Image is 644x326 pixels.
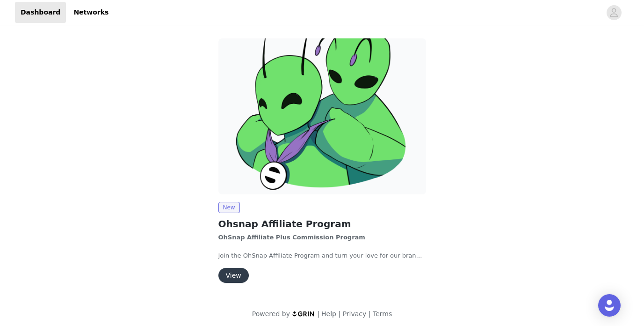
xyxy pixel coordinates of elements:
strong: OhSnap Affiliate Plus Commission Program [218,234,365,241]
a: Terms [373,310,392,318]
button: View [218,268,249,283]
img: logo [292,311,315,317]
a: Networks [68,2,114,23]
span: | [317,310,319,318]
div: avatar [609,5,618,20]
img: Ohsnap [218,38,426,194]
a: Dashboard [15,2,66,23]
div: Open Intercom Messenger [598,294,621,317]
a: Help [321,310,336,318]
span: | [338,310,340,318]
h2: Ohsnap Affiliate Program [218,217,426,231]
p: Join the OhSnap Affiliate Program and turn your love for our brand into a rewarding partnership! ... [218,251,426,260]
a: Privacy [343,310,367,318]
a: View [218,272,249,279]
span: Powered by [252,310,290,318]
span: | [369,310,371,318]
span: New [218,202,240,213]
